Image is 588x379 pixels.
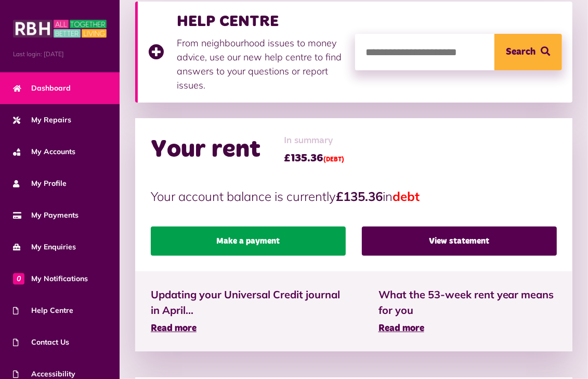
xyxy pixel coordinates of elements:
[362,226,557,256] a: View statement
[13,83,71,94] span: Dashboard
[378,287,557,336] a: What the 53-week rent year means for you Read more
[13,178,67,189] span: My Profile
[13,273,24,284] span: 0
[151,287,347,318] span: Updating your Universal Credit journal in April...
[284,134,344,148] span: In summary
[13,146,75,157] span: My Accounts
[393,188,420,204] span: debt
[177,12,345,31] h3: HELP CENTRE
[13,337,69,348] span: Contact Us
[494,34,562,70] button: Search
[151,287,347,336] a: Updating your Universal Credit journal in April... Read more
[284,150,344,166] span: £135.36
[506,34,536,70] span: Search
[13,49,107,59] span: Last login: [DATE]
[177,36,345,92] p: From neighbourhood issues to money advice, use our new help centre to find answers to your questi...
[151,187,557,206] p: Your account balance is currently in
[323,157,344,163] span: (DEBT)
[378,287,557,318] span: What the 53-week rent year means for you
[13,242,76,252] span: My Enquiries
[13,18,107,39] img: MyRBH
[13,115,71,125] span: My Repairs
[151,135,260,165] h2: Your rent
[13,210,79,221] span: My Payments
[151,226,346,256] a: Make a payment
[151,324,197,333] span: Read more
[13,305,73,316] span: Help Centre
[378,324,424,333] span: Read more
[336,188,383,204] strong: £135.36
[13,273,88,284] span: My Notifications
